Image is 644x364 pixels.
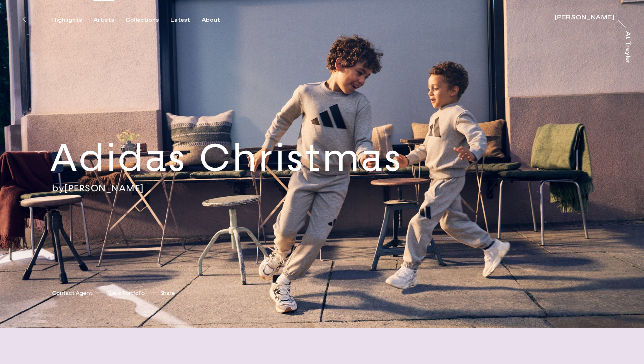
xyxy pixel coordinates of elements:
a: [PERSON_NAME] [555,15,614,22]
button: Latest [170,17,202,24]
a: View Portfolio [108,289,145,297]
h2: Adidas Christmas [50,134,455,182]
div: Latest [170,17,190,24]
button: Artists [93,17,126,24]
div: Highlights [52,17,82,24]
div: Collections [126,17,159,24]
button: About [202,17,232,24]
div: At Trayler [625,31,631,64]
a: [PERSON_NAME] [65,182,144,194]
button: Collections [126,17,170,24]
button: Share [160,288,175,298]
a: At Trayler [623,31,631,63]
div: Artists [93,17,114,24]
span: by [52,182,65,194]
div: About [202,17,220,24]
button: Highlights [52,17,93,24]
a: Contact Agent [52,289,92,297]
